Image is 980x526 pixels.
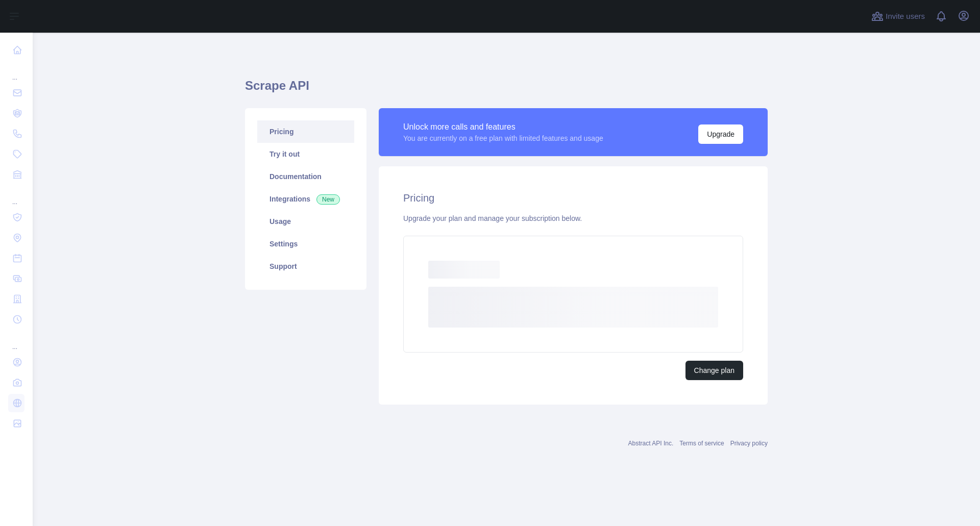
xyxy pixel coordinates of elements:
div: ... [8,61,24,82]
div: ... [8,186,24,206]
a: Terms of service [679,440,724,447]
a: Integrations New [257,188,354,210]
div: Upgrade your plan and manage your subscription below. [403,213,743,223]
a: Support [257,255,354,278]
a: Settings [257,233,354,255]
a: Privacy policy [730,440,768,447]
h2: Pricing [403,191,743,205]
a: Abstract API Inc. [628,440,674,447]
div: You are currently on a free plan with limited features and usage [403,133,603,143]
h1: Scrape API [245,78,768,102]
span: Invite users [886,11,925,22]
div: ... [8,331,24,351]
a: Documentation [257,165,354,188]
a: Pricing [257,120,354,143]
button: Change plan [685,361,743,380]
button: Upgrade [698,124,743,144]
a: Try it out [257,143,354,165]
a: Usage [257,210,354,233]
button: Invite users [869,8,927,24]
span: New [316,194,340,205]
div: Unlock more calls and features [403,121,603,133]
